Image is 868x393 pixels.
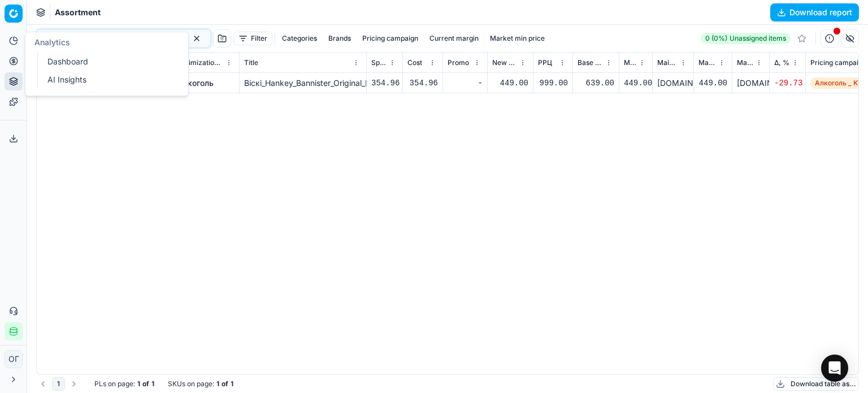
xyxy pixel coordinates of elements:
[657,77,689,89] div: [DOMAIN_NAME]
[216,379,219,388] strong: 1
[177,58,223,67] span: Optimization group
[737,58,753,67] span: Market min price competitor name
[5,350,23,368] button: ОГ
[448,58,469,67] span: Promo
[371,58,387,67] span: Specification Cost
[43,54,175,70] a: Dashboard
[774,77,801,89] div: -29.73
[67,377,81,391] button: Go to next page
[657,58,678,67] span: Main CD min price competitor name
[485,32,549,45] button: Market min price
[624,58,636,67] span: Main CD min price
[371,77,398,89] div: 354.96
[324,32,355,45] button: Brands
[231,379,233,388] strong: 1
[137,379,140,388] strong: 1
[233,32,272,45] button: Filter
[177,77,214,89] a: Алкоголь
[774,58,789,67] span: Δ, %
[36,377,81,391] nav: pagination
[277,32,322,45] button: Categories
[36,377,50,391] button: Go to previous page
[821,355,848,382] div: Open Intercom Messenger
[492,77,528,89] div: 449.00
[624,77,648,89] div: 449.00
[448,77,483,89] div: -
[43,72,175,88] a: AI Insights
[538,77,568,89] div: 999.00
[55,7,101,18] span: Assortment
[52,377,65,391] button: 1
[407,58,422,67] span: Cost
[425,32,483,45] button: Current margin
[244,77,362,89] div: Віскі_Hankey_Bannister_Original_Blended_Scotch_Whisky_40%_1_л
[34,37,70,47] span: Analytics
[773,377,859,391] button: Download table as...
[407,77,438,89] div: 354.96
[492,58,517,67] span: New promo price
[142,379,149,388] strong: of
[151,379,154,388] strong: 1
[578,58,603,67] span: Base price
[538,58,552,67] span: РРЦ
[358,32,423,45] button: Pricing campaign
[737,77,765,89] div: [DOMAIN_NAME]
[698,58,716,67] span: Market min price
[578,77,614,89] div: 639.00
[168,379,214,388] span: SKUs on page :
[810,58,866,67] span: Pricing campaign
[698,77,727,89] div: 449.00
[55,7,101,18] nav: breadcrumb
[701,33,791,44] a: 0 (0%)Unassigned items
[222,379,228,388] strong: of
[770,3,859,21] button: Download report
[5,351,22,368] span: ОГ
[244,58,258,67] span: Title
[730,34,786,43] span: Unassigned items
[94,379,135,388] span: PLs on page :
